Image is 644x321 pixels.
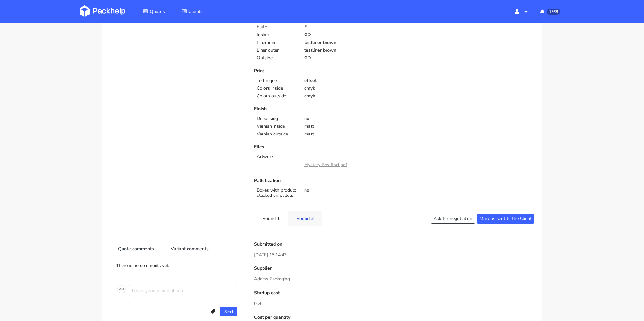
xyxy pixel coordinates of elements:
p: matt [304,124,390,129]
p: Varnish inside [257,124,296,129]
a: Variant comments [162,242,217,256]
p: no [304,116,390,121]
p: cmyk [304,86,390,91]
span: A [119,285,121,293]
a: Quote comments [110,242,162,256]
p: Varnish outside [257,132,296,137]
p: Print [254,68,390,74]
span: 1568 [547,9,560,15]
p: Flute [257,25,296,30]
p: offset [304,78,390,83]
span: M [121,285,124,293]
button: Mark as sent to the Client [477,214,534,224]
p: Files [254,145,390,150]
p: Technique [257,78,296,83]
button: Send [220,307,237,316]
a: Mystery Box final.pdf [304,162,347,168]
p: Adams Packaging [254,276,534,283]
p: testliner brown [304,40,390,45]
img: Dashboard [80,5,125,17]
p: Startup cost [254,290,534,296]
p: Artwork [257,154,296,159]
span: Quotes [150,8,165,15]
p: Cost per quantity [254,315,534,320]
a: Round 2 [288,211,322,225]
p: Finish [254,106,390,112]
p: Liner outer [257,48,296,53]
p: Debossing [257,116,296,121]
p: Colors inside [257,86,296,91]
p: GD [304,55,390,61]
p: cmyk [304,94,390,99]
p: Outside [257,55,296,61]
p: no [304,188,390,193]
p: Colors outside [257,94,296,99]
p: [DATE] 15:14:47 [254,251,534,258]
p: GD [304,32,390,37]
p: 0 zł [254,300,534,307]
a: Round 1 [254,211,288,225]
p: Liner inner [257,40,296,45]
span: Clients [188,8,203,15]
p: There is no comments yet. [116,263,239,268]
p: Supplier [254,266,534,271]
p: Boxes with product stacked on pallets [257,188,296,198]
button: Ask for negotiation [431,214,475,224]
button: 1568 [535,5,564,17]
p: Submitted on [254,242,534,247]
p: testliner brown [304,48,390,53]
a: Quotes [135,5,173,17]
a: Clients [174,5,210,17]
p: Inside [257,32,296,37]
p: Palletization [254,178,390,183]
p: E [304,25,390,30]
p: matt [304,132,390,137]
